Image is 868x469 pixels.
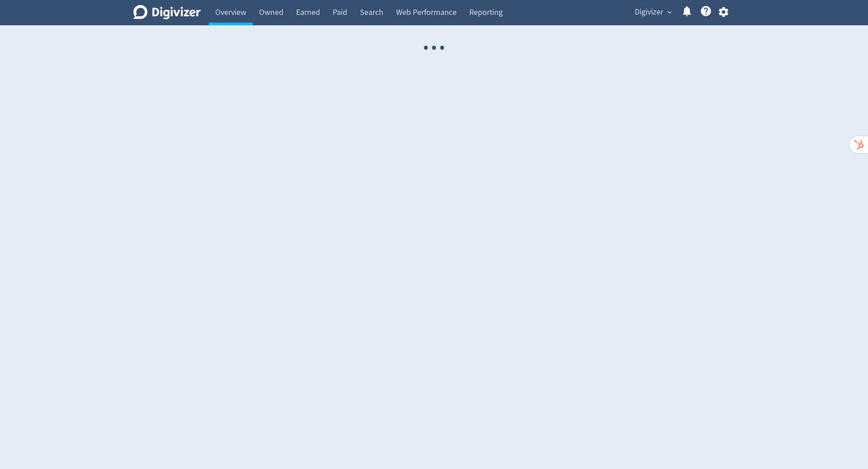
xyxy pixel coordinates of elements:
span: · [422,25,430,71]
span: expand_more [665,8,674,16]
span: · [430,25,438,71]
span: Digivizer [635,5,663,19]
span: · [438,25,446,71]
button: Digivizer [632,5,674,19]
